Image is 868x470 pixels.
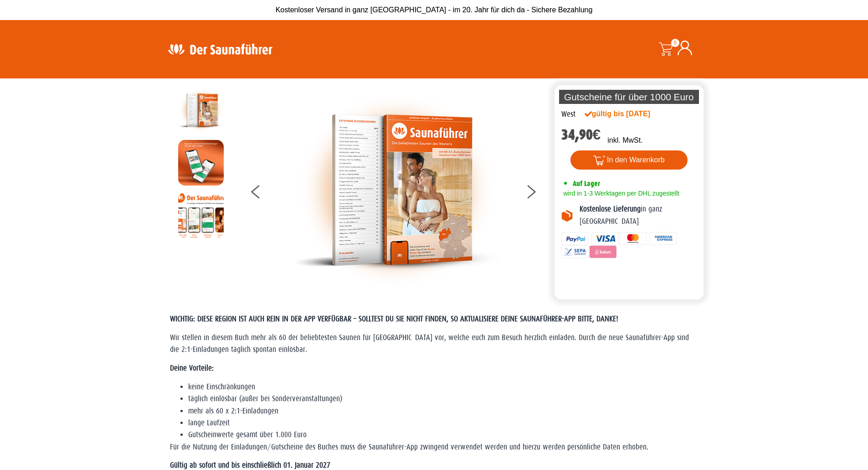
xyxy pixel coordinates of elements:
[188,405,699,417] li: mehr als 60 x 2:1-Einladungen
[170,441,699,453] p: Für die Nutzung der Einladungen/Gutscheine des Buches muss die Saunaführer-App zwingend verwendet...
[585,108,670,119] div: gültig bis [DATE]
[580,205,641,213] b: Kostenlose Lieferung
[170,315,618,323] span: WICHTIG: DIESE REGION IST AUCH REIN IN DER APP VERFÜGBAR – SOLLTEST DU SIE NICHT FINDEN, SO AKTUA...
[276,6,593,14] span: Kostenloser Versand in ganz [GEOGRAPHIC_DATA] - im 20. Jahr für dich da - Sichere Bezahlung
[178,140,224,186] img: MOCKUP-iPhone_regional
[188,417,699,429] li: lange Laufzeit
[188,393,699,405] li: täglich einlösbar (außer bei Sonderveranstaltungen)
[188,381,699,393] li: keine Einschränkungen
[178,192,224,238] img: Anleitung7tn
[561,108,575,120] div: West
[593,126,601,143] span: €
[570,150,688,170] button: In den Warenkorb
[170,364,214,372] strong: Deine Vorteile:
[188,429,699,441] li: Gutscheinwerte gesamt über 1.000 Euro
[607,135,642,146] p: inkl. MwSt.
[178,88,224,133] img: der-saunafuehrer-2025-west
[170,461,330,470] strong: Gültig ab sofort und bis einschließlich 01. Januar 2027
[559,90,699,104] p: Gutscheine für über 1000 Euro
[170,333,689,354] span: Wir stellen in diesem Buch mehr als 60 der beliebtesten Saunen für [GEOGRAPHIC_DATA] vor, welche ...
[561,126,601,143] bdi: 34,90
[580,203,697,227] p: in ganz [GEOGRAPHIC_DATA]
[561,190,679,197] span: wird in 1-3 Werktagen per DHL zugestellt
[573,179,600,188] span: Auf Lager
[671,39,679,47] span: 0
[294,88,499,293] img: der-saunafuehrer-2025-west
